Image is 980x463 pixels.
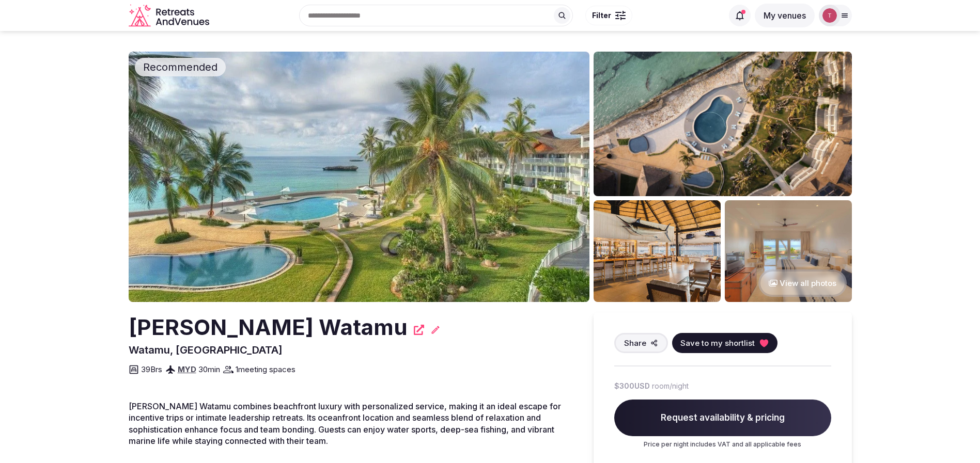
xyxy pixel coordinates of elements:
[198,364,220,375] span: 30 min
[755,4,815,27] button: My venues
[236,364,295,375] span: 1 meeting spaces
[680,338,755,348] span: Save to my shortlist
[725,200,852,302] img: Venue gallery photo
[129,312,408,343] h2: [PERSON_NAME] Watamu
[758,269,847,297] button: View all photos
[614,333,668,353] button: Share
[129,401,561,446] span: [PERSON_NAME] Watamu combines beachfront luxury with personalized service, making it an ideal esc...
[129,344,283,356] span: Watamu, [GEOGRAPHIC_DATA]
[624,338,646,348] span: Share
[614,440,831,449] p: Price per night includes VAT and all applicable fees
[755,10,815,21] a: My venues
[129,4,211,27] a: Visit the homepage
[594,200,721,302] img: Venue gallery photo
[585,6,632,25] button: Filter
[139,60,222,74] span: Recommended
[614,381,650,391] span: $300 USD
[672,333,777,353] button: Save to my shortlist
[141,364,162,375] span: 39 Brs
[592,10,611,21] span: Filter
[129,52,589,302] img: Venue cover photo
[822,8,837,23] img: Thiago Martins
[135,58,226,76] div: Recommended
[614,400,831,437] span: Request availability & pricing
[594,52,852,196] img: Venue gallery photo
[652,381,689,391] span: room/night
[178,364,196,374] a: MYD
[129,4,211,27] svg: Retreats and Venues company logo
